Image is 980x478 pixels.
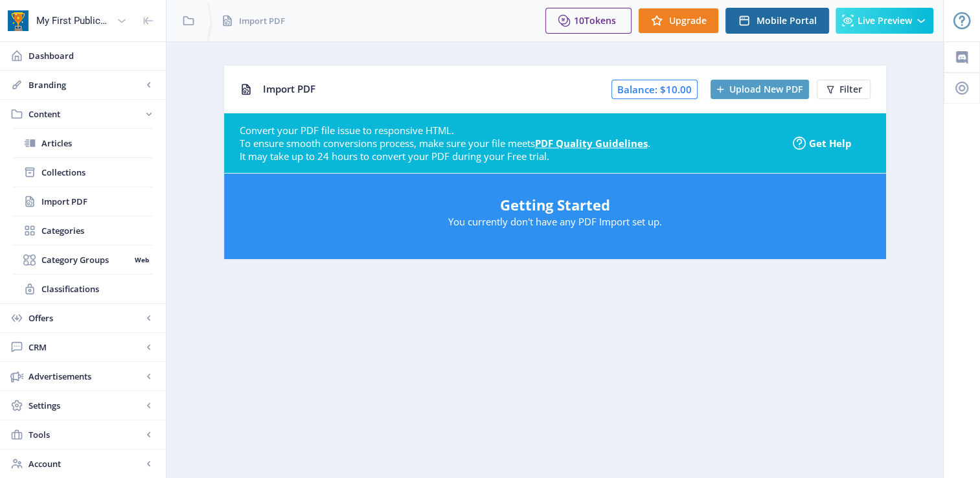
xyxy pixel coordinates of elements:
[584,14,616,27] span: Tokens
[28,341,142,354] span: CRM
[757,16,817,26] span: Mobile Portal
[535,137,648,150] a: PDF Quality Guidelines
[28,370,142,383] span: Advertisements
[858,16,912,26] span: Live Preview
[611,80,698,99] span: Balance: $10.00
[28,399,142,412] span: Settings
[13,275,153,303] a: Classifications
[711,80,809,99] button: Upload New PDF
[41,224,153,237] span: Categories
[669,16,707,26] span: Upgrade
[28,428,142,441] span: Tools
[725,8,829,34] button: Mobile Portal
[41,137,153,150] span: Articles
[28,312,142,324] span: Offers
[237,215,873,228] p: You currently don't have any PDF Import set up.
[41,282,153,295] span: Classifications
[13,187,153,216] a: Import PDF
[263,82,315,95] span: Import PDF
[28,78,142,91] span: Branding
[41,166,153,179] span: Collections
[638,8,719,34] button: Upgrade
[36,6,111,35] div: My First Publication
[729,84,803,95] span: Upload New PDF
[239,14,285,27] span: Import PDF
[237,194,873,215] h5: Getting Started
[13,158,153,187] a: Collections
[817,80,871,99] button: Filter
[839,84,862,95] span: Filter
[28,457,142,470] span: Account
[13,216,153,245] a: Categories
[13,245,153,274] a: Category GroupsWeb
[836,8,933,34] button: Live Preview
[13,129,153,157] a: Articles
[240,150,783,163] div: It may take up to 24 hours to convert your PDF during your Free trial.
[28,108,142,120] span: Content
[41,195,153,208] span: Import PDF
[793,137,871,150] a: Get Help
[240,137,783,150] div: To ensure smooth conversions process, make sure your file meets .
[130,253,153,266] nb-badge: Web
[545,8,632,34] button: 10Tokens
[41,253,130,266] span: Category Groups
[240,124,783,137] div: Convert your PDF file issue to responsive HTML.
[28,49,155,62] span: Dashboard
[8,10,28,31] img: app-icon.png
